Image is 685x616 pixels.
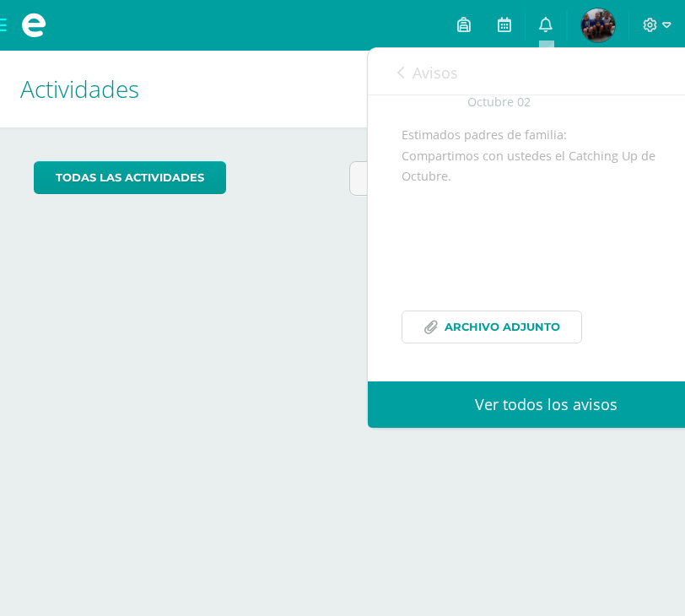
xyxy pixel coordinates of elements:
a: todas las Actividades [34,161,226,194]
a: Archivo Adjunto [402,311,582,343]
input: Busca una actividad próxima aquí... [350,162,650,195]
span: Avisos [413,62,458,83]
img: b58da21143638c37699f9cce2f5c93ee.png [581,8,615,42]
span: Archivo Adjunto [445,311,560,343]
h1: Actividades [20,51,665,127]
